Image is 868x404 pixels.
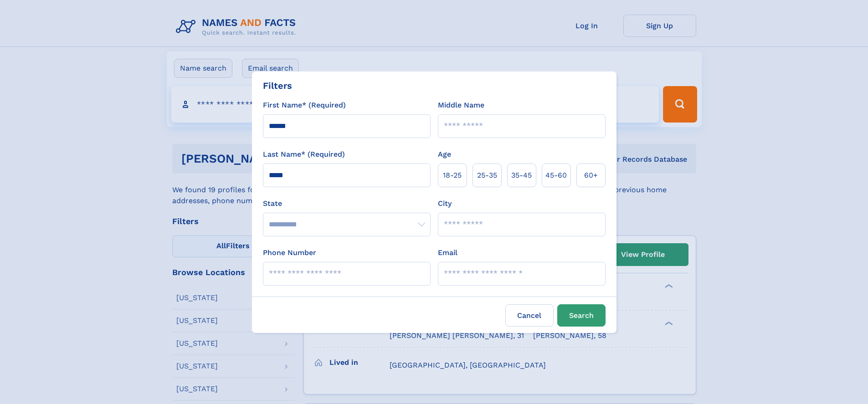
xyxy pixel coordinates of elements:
[438,100,484,111] label: Middle Name
[545,170,567,181] span: 45‑60
[438,149,451,160] label: Age
[477,170,497,181] span: 25‑35
[263,198,431,209] label: State
[438,198,452,209] label: City
[557,304,606,327] button: Search
[438,247,457,258] label: Email
[443,170,462,181] span: 18‑25
[505,304,554,327] label: Cancel
[511,170,532,181] span: 35‑45
[263,79,292,92] div: Filters
[584,170,598,181] span: 60+
[263,100,346,111] label: First Name* (Required)
[263,247,316,258] label: Phone Number
[263,149,345,160] label: Last Name* (Required)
